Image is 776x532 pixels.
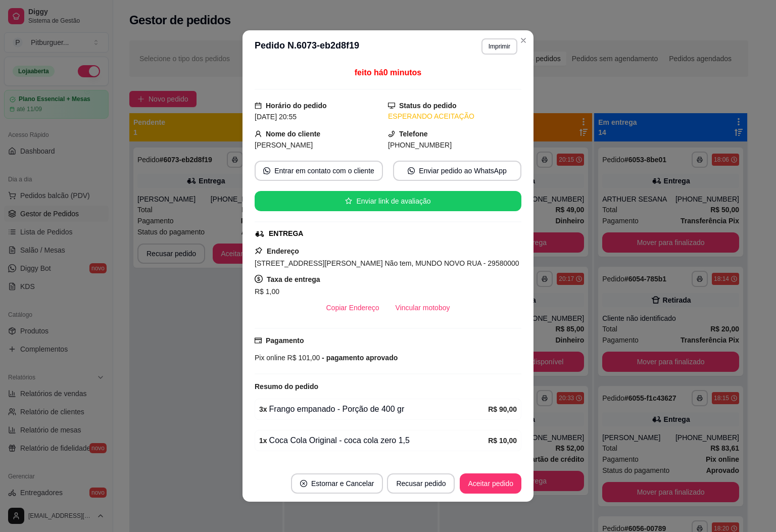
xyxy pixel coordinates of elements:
strong: R$ 10,00 [488,437,517,445]
strong: 1 x [259,437,267,445]
strong: Nome do cliente [266,130,320,138]
span: feito há 0 minutos [355,68,421,77]
span: [DATE] 20:55 [255,113,297,121]
span: phone [388,130,395,137]
button: starEnviar link de avaliação [255,191,521,211]
span: desktop [388,102,395,109]
strong: Resumo do pedido [255,382,318,391]
span: calendar [255,102,262,109]
span: [PHONE_NUMBER] [388,141,452,149]
div: Coca Cola Original - coca cola zero 1,5 [259,434,488,447]
span: Pix online [255,354,285,362]
span: R$ 101,00 [285,354,320,362]
span: R$ 1,00 [255,287,279,296]
div: Frango empanado - Porção de 400 gr [259,403,488,415]
button: Aceitar pedido [460,473,521,494]
div: ENTREGA [269,228,303,239]
span: user [255,130,262,137]
button: whats-appEntrar em contato com o cliente [255,161,383,181]
div: ESPERANDO ACEITAÇÃO [388,111,521,122]
button: Recusar pedido [387,473,455,494]
button: Close [515,32,531,49]
span: dollar [255,275,263,283]
strong: Taxa de entrega [267,275,320,283]
span: - pagamento aprovado [320,354,398,362]
button: Vincular motoboy [387,298,458,318]
strong: Pagamento [266,336,304,345]
button: Copiar Endereço [318,298,387,318]
span: close-circle [300,480,307,487]
span: star [345,198,352,205]
span: [STREET_ADDRESS][PERSON_NAME] Não tem, MUNDO NOVO RUA - 29580000 [255,259,519,267]
button: whats-appEnviar pedido ao WhatsApp [393,161,521,181]
span: pushpin [255,247,263,255]
strong: Telefone [399,130,428,138]
span: whats-app [408,167,415,174]
h3: Pedido N. 6073-eb2d8f19 [255,38,359,55]
span: credit-card [255,337,262,344]
strong: Horário do pedido [266,102,327,110]
strong: R$ 90,00 [488,405,517,413]
span: whats-app [263,167,270,174]
button: Imprimir [481,38,517,55]
button: close-circleEstornar e Cancelar [291,473,383,494]
span: [PERSON_NAME] [255,141,313,149]
strong: 3 x [259,405,267,413]
strong: Status do pedido [399,102,457,110]
strong: Endereço [267,247,299,255]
